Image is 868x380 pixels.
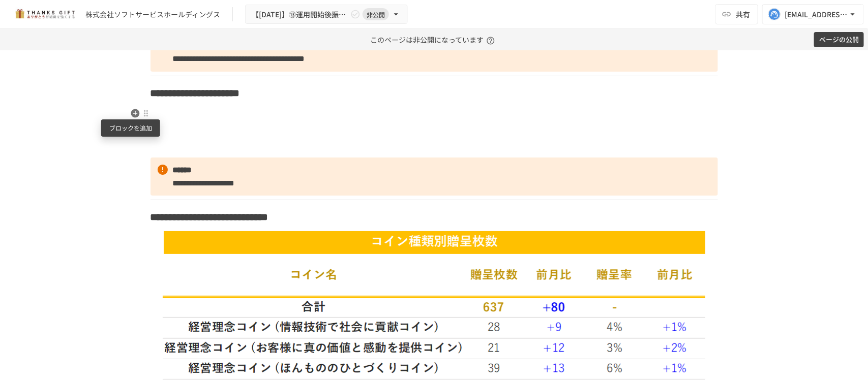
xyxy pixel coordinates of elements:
img: mMP1OxWUAhQbsRWCurg7vIHe5HqDpP7qZo7fRoNLXQh [12,6,77,22]
div: ブロックを追加 [101,119,160,137]
span: 【[DATE]】⑬運用開始後振り返りMTG [252,8,348,21]
span: 非公開 [363,9,389,20]
button: 共有 [715,4,758,24]
p: このページは非公開になっています [370,29,498,50]
span: 共有 [736,9,750,20]
button: ページの公開 [814,32,864,48]
div: 株式会社ソフトサービスホールディングス [85,9,220,20]
div: [EMAIL_ADDRESS][DOMAIN_NAME] [785,8,848,21]
button: [EMAIL_ADDRESS][DOMAIN_NAME] [762,4,864,24]
button: 【[DATE]】⑬運用開始後振り返りMTG非公開 [245,5,408,24]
